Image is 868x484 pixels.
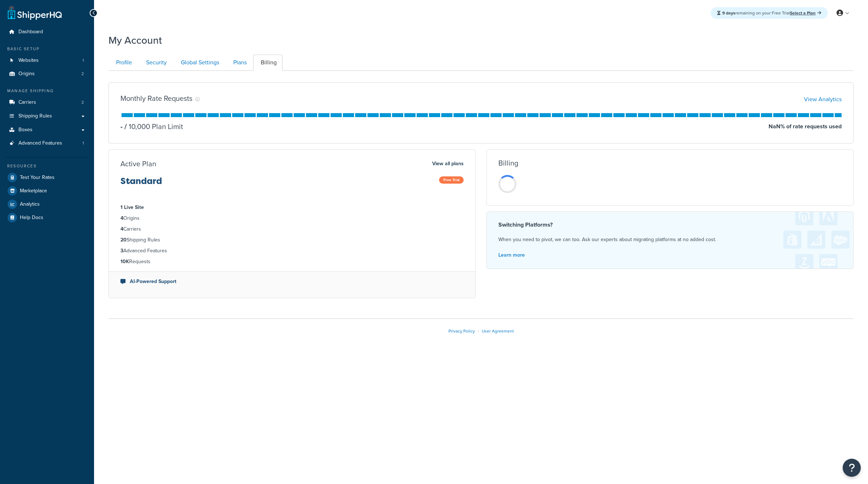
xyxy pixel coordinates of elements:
strong: 20 [120,236,127,244]
a: Plans [226,55,252,71]
strong: 9 days [722,10,735,16]
li: Origins [5,67,89,81]
a: Shipping Rules [5,110,89,123]
a: Profile [109,55,138,71]
div: remaining on your Free Trial [711,7,828,19]
button: Open Resource Center [843,459,861,477]
h1: My Account [109,33,162,47]
a: Test Your Rates [5,171,89,184]
a: Carriers 2 [5,96,89,109]
span: Dashboard [18,29,43,35]
a: Marketplace [5,184,89,197]
strong: 4 [120,214,123,222]
p: When you need to pivot, we can too. Ask our experts about migrating platforms at no added cost. [498,235,842,244]
li: Carriers [120,225,464,233]
span: Carriers [18,99,36,106]
div: Resources [5,163,89,169]
a: Privacy Policy [448,328,475,334]
a: Websites 1 [5,54,89,67]
a: Learn more [498,251,525,259]
h3: Monthly Rate Requests [120,94,192,102]
span: Free Trial [439,176,464,184]
strong: 3 [120,247,123,254]
h3: Billing [498,159,518,167]
span: Shipping Rules [18,113,52,119]
strong: 10K [120,258,129,265]
li: Shipping Rules [120,236,464,244]
strong: 1 Live Site [120,204,144,211]
li: Websites [5,54,89,67]
a: Global Settings [173,55,225,71]
span: Advanced Features [18,140,62,146]
a: Dashboard [5,25,89,39]
span: 2 [81,71,84,77]
h3: Standard [120,176,162,192]
span: | [478,328,479,334]
li: AI-Powered Support [120,278,464,286]
a: Select a Plan [790,10,821,16]
p: NaN % of rate requests used [769,121,842,132]
p: 10,000 Plan Limit [123,121,183,132]
span: Test Your Rates [20,175,55,181]
a: ShipperHQ Home [8,5,62,20]
li: Requests [120,258,464,266]
h4: Switching Platforms? [498,220,842,229]
a: View Analytics [804,95,842,103]
h3: Active Plan [120,160,156,168]
span: 1 [82,57,84,64]
span: Boxes [18,127,33,133]
span: Help Docs [20,215,43,221]
a: Analytics [5,198,89,211]
span: 2 [81,99,84,106]
a: Advanced Features 1 [5,137,89,150]
li: Carriers [5,96,89,109]
a: Boxes [5,123,89,137]
span: Marketplace [20,188,47,194]
strong: 4 [120,225,123,233]
span: Websites [18,57,39,64]
div: Basic Setup [5,46,89,52]
span: 1 [82,140,84,146]
div: Manage Shipping [5,88,89,94]
a: Origins 2 [5,67,89,81]
li: Origins [120,214,464,222]
span: Analytics [20,201,40,207]
span: Origins [18,71,35,77]
a: View all plans [432,159,464,168]
a: Help Docs [5,211,89,224]
a: User Agreement [482,328,514,334]
li: Advanced Features [5,137,89,150]
span: / [124,121,127,132]
a: Billing [253,55,282,71]
a: Security [139,55,173,71]
p: - [120,121,123,132]
li: Advanced Features [120,247,464,255]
